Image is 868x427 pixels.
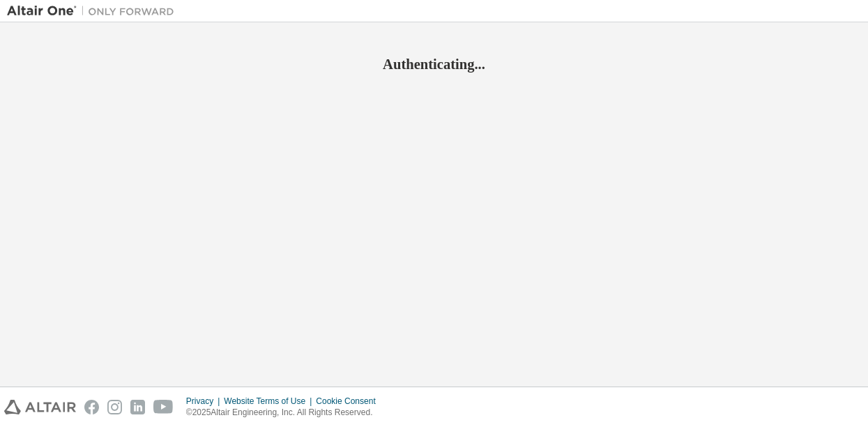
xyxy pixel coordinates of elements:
div: Cookie Consent [316,396,383,407]
img: Altair One [7,4,181,18]
img: facebook.svg [84,400,99,414]
img: instagram.svg [107,400,122,414]
p: © 2025 Altair Engineering, Inc. All Rights Reserved. [186,407,384,419]
div: Website Terms of Use [224,396,316,407]
img: youtube.svg [153,400,174,414]
h2: Authenticating... [7,55,861,73]
img: linkedin.svg [130,400,145,414]
img: altair_logo.svg [4,400,76,414]
div: Privacy [186,396,224,407]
